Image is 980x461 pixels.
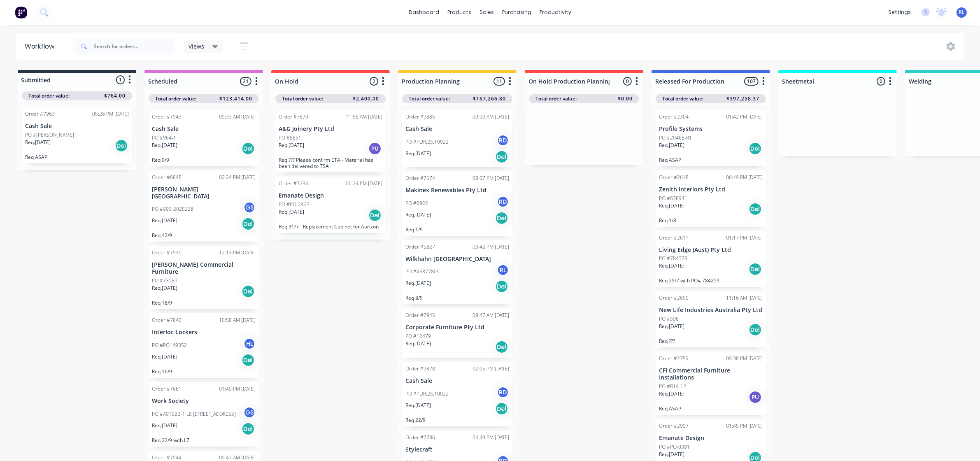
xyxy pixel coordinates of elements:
[405,402,431,409] p: Req. [DATE]
[279,157,382,169] p: Req ??? Please confirm ETA - Material has been delivered to TSA
[656,170,766,227] div: Order #261806:49 PM [DATE]Zenith Interiors Pty LtdPO #638941Req.[DATE]DelReq 1/8
[152,300,256,306] p: Req 18/9
[659,323,684,330] p: Req. [DATE]
[152,217,177,224] p: Req. [DATE]
[535,6,575,19] div: productivity
[662,95,703,102] span: Total order value:
[656,291,766,347] div: Order #269011:16 AM [DATE]New Life Industries Australia Pty LtdPO #596Req.[DATE]DelReq ???
[659,195,687,202] p: PO #638941
[659,367,763,381] p: CFI Commercial Furniture Installations
[659,255,687,262] p: PO #784378
[405,256,509,263] p: Wilkhahn [GEOGRAPHIC_DATA]
[242,217,255,230] div: Del
[659,126,763,133] p: Profile Systems
[149,110,259,166] div: Order #794309:33 AM [DATE]Cash SalePO #964-1Req.[DATE]DelReq 9/9
[279,192,382,199] p: Emanate Design
[405,268,440,275] p: PO #45377809
[405,377,509,384] p: Cash Sale
[115,139,128,152] div: Del
[402,308,512,358] div: Order #794509:47 AM [DATE]Corporate Furniture Pty LtdPO #12479Req.[DATE]Del
[405,295,509,301] p: Req 8/9
[149,246,259,309] div: Order #793012:13 PM [DATE][PERSON_NAME] Commercial FurniturePO #73189Req.[DATE]DelReq 18/9
[726,234,763,242] div: 01:17 PM [DATE]
[152,205,193,213] p: PO #990-2025228
[152,329,256,336] p: Interloc Lockers
[495,280,508,293] div: Del
[25,139,51,146] p: Req. [DATE]
[749,391,762,404] div: PU
[92,110,129,118] div: 05:26 PM [DATE]
[726,294,763,302] div: 11:16 AM [DATE]
[659,277,763,284] p: Req 29/7 with PO# 784259
[219,317,256,324] div: 10:58 AM [DATE]
[475,6,498,19] div: sales
[726,355,763,362] div: 09:38 PM [DATE]
[405,113,435,121] div: Order #7885
[405,6,443,19] a: dashboard
[659,134,692,142] p: PO #20468-R1
[405,324,509,331] p: Corporate Furniture Pty Ltd
[659,186,763,193] p: Zenith Interiors Pty Ltd
[219,113,256,121] div: 09:33 AM [DATE]
[473,113,509,121] div: 09:00 AM [DATE]
[726,174,763,181] div: 06:49 PM [DATE]
[405,175,435,182] div: Order #7574
[659,247,763,254] p: Living Edge (Aust) Pty Ltd
[104,92,126,100] span: $764.00
[22,107,132,163] div: Order #796305:26 PM [DATE]Cash SalePO #[PERSON_NAME]Req.[DATE]DelReq ASAP
[346,180,382,187] div: 06:24 PM [DATE]
[152,134,176,142] p: PO #964-1
[402,362,512,426] div: Order #787802:05 PM [DATE]Cash SalePO #PUR.25.10022RDReq.[DATE]DelReq 22/9
[275,177,386,233] div: Order #723406:24 PM [DATE]Emanate DesignPO #PO-2423Req.[DATE]DelReq 31/7 - Replacement Cabinet fo...
[659,113,689,121] div: Order #2304
[659,451,684,458] p: Req. [DATE]
[152,398,256,405] p: Work Society
[152,277,177,284] p: PO #73189
[152,232,256,238] p: Req 12/9
[275,110,386,172] div: Order #787011:56 AM [DATE]A&G Joinery Pty LtdPO #8851Req.[DATE]PUReq ??? Please confirm ETA - Mat...
[25,123,129,130] p: Cash Sale
[25,131,74,139] p: PO #[PERSON_NAME]
[219,95,252,102] span: $123,414.00
[219,174,256,181] div: 02:24 PM [DATE]
[25,154,129,160] p: Req ASAP
[405,126,509,133] p: Cash Sale
[659,390,684,398] p: Req. [DATE]
[405,150,431,157] p: Req. [DATE]
[405,417,509,423] p: Req 22/9
[152,186,256,200] p: [PERSON_NAME] [GEOGRAPHIC_DATA]
[659,294,689,302] div: Order #2690
[749,323,762,336] div: Del
[152,249,182,256] div: Order #7930
[152,142,177,149] p: Req. [DATE]
[152,422,177,429] p: Req. [DATE]
[402,171,512,236] div: Order #757408:07 PM [DATE]Makinex Renewables Pty LtdPO #6922RDReq.[DATE]DelReq 1/9
[497,196,509,208] div: RD
[405,138,449,146] p: PO #PUR.25.10022
[726,113,763,121] div: 01:42 PM [DATE]
[405,200,428,207] p: PO #6922
[149,382,259,447] div: Order #766101:49 PM [DATE]Work SocietyPO #A0152B-1 L8 [STREET_ADDRESS]GSReq.[DATE]DelReq 22/9 wit...
[152,410,236,418] p: PO #A0152B-1 L8 [STREET_ADDRESS]
[535,95,577,102] span: Total order value:
[749,203,762,216] div: Del
[149,170,259,242] div: Order #684802:24 PM [DATE][PERSON_NAME] [GEOGRAPHIC_DATA]PO #990-2025228GSReq.[DATE]DelReq 12/9
[25,110,55,118] div: Order #7963
[659,157,763,163] p: Req ASAP
[405,434,435,441] div: Order #7786
[279,201,310,208] p: PO #PO-2423
[402,110,512,167] div: Order #788509:00 AM [DATE]Cash SalePO #PUR.25.10022RDReq.[DATE]Del
[497,264,509,276] div: RL
[659,405,763,412] p: Req ASAP
[405,333,431,340] p: PO #12479
[405,226,509,233] p: Req 1/9
[473,243,509,251] div: 03:42 PM [DATE]
[659,202,684,210] p: Req. [DATE]
[219,385,256,393] div: 01:49 PM [DATE]
[152,261,256,275] p: [PERSON_NAME] Commercial Furniture
[659,443,690,451] p: PO #PO-0391
[152,126,256,133] p: Cash Sale
[659,422,689,430] div: Order #2997
[473,365,509,373] div: 02:05 PM [DATE]
[659,217,763,224] p: Req 1/8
